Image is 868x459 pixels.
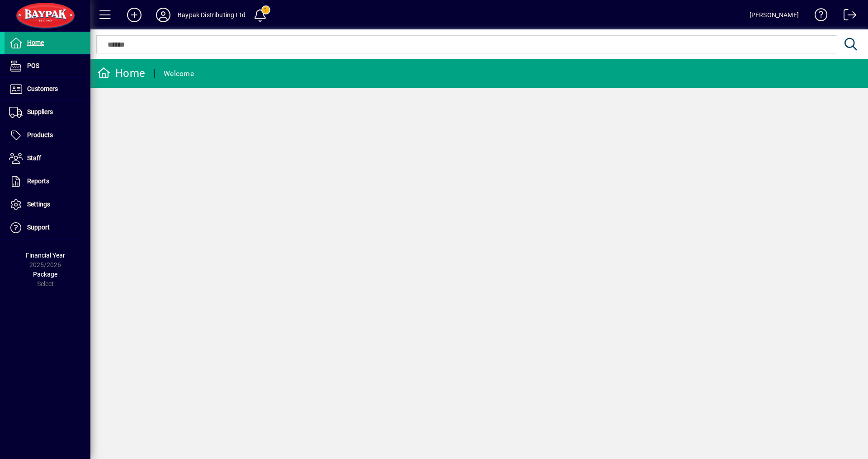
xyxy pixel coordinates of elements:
[27,39,44,46] span: Home
[27,131,53,139] span: Products
[5,193,90,216] a: Settings
[5,124,90,147] a: Products
[5,78,90,100] a: Customers
[5,216,90,239] a: Support
[808,2,828,31] a: Knowledge Base
[164,67,194,81] div: Welcome
[27,224,50,231] span: Support
[750,8,799,22] div: [PERSON_NAME]
[5,170,90,193] a: Reports
[27,201,50,208] span: Settings
[26,252,65,259] span: Financial Year
[5,101,90,124] a: Suppliers
[120,7,149,23] button: Add
[5,147,90,170] a: Staff
[27,62,39,69] span: POS
[5,55,90,77] a: POS
[149,7,178,23] button: Profile
[97,66,145,81] div: Home
[27,85,58,92] span: Customers
[178,8,245,22] div: Baypak Distributing Ltd
[27,108,53,115] span: Suppliers
[837,2,857,31] a: Logout
[27,177,49,185] span: Reports
[27,154,41,162] span: Staff
[33,271,57,278] span: Package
